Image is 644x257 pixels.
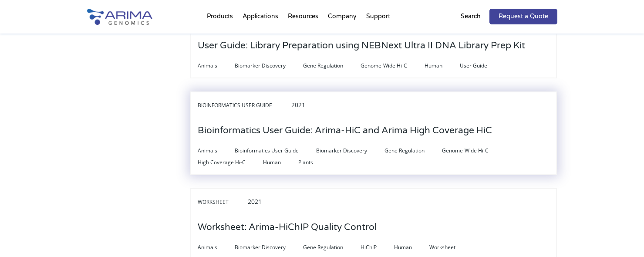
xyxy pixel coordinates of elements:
[198,223,377,232] a: Worksheet: Arima-HiChIP Quality Control
[198,157,263,168] span: High Coverage Hi-C
[298,157,330,168] span: Plants
[198,117,492,144] h3: Bioinformatics User Guide: Arima-HiC and Arima High Coverage HiC
[303,242,361,253] span: Gene Regulation
[198,145,235,156] span: Animals
[248,197,262,206] span: 2021
[384,145,442,156] span: Gene Regulation
[489,9,557,24] a: Request a Quote
[291,101,305,109] span: 2021
[198,41,525,51] a: User Guide: Library Preparation using NEBNext Ultra II DNA Library Prep Kit
[461,11,481,22] p: Search
[198,100,290,111] span: Bioinformatics User Guide
[425,61,460,71] span: Human
[263,157,298,168] span: Human
[303,61,361,71] span: Gene Regulation
[198,32,525,59] h3: User Guide: Library Preparation using NEBNext Ultra II DNA Library Prep Kit
[198,197,246,207] span: Worksheet
[198,61,235,71] span: Animals
[235,242,303,253] span: Biomarker Discovery
[198,242,235,253] span: Animals
[198,214,377,241] h3: Worksheet: Arima-HiChIP Quality Control
[316,145,384,156] span: Biomarker Discovery
[120,36,154,44] span: Last Name
[394,242,429,253] span: Human
[361,61,425,71] span: Genome-Wide Hi-C
[460,61,505,71] span: User Guide
[235,61,303,71] span: Biomarker Discovery
[235,145,316,156] span: Bioinformatics User Guide
[442,145,506,156] span: Genome-Wide Hi-C
[87,9,152,25] img: Arima-Genomics-logo
[429,242,473,253] span: Worksheet
[198,126,492,135] a: Bioinformatics User Guide: Arima-HiC and Arima High Coverage HiC
[361,242,394,253] span: HiChIP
